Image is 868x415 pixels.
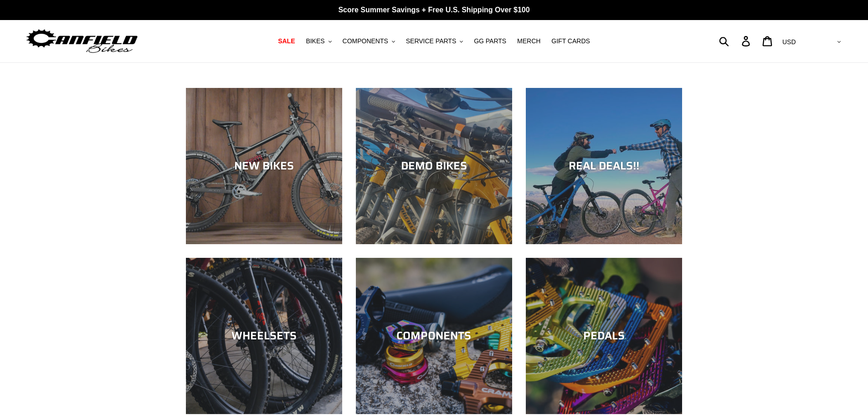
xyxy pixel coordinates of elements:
[526,329,682,343] div: PEDALS
[551,37,590,45] span: GIFT CARDS
[474,37,506,45] span: GG PARTS
[526,159,682,173] div: REAL DEALS!!
[469,35,511,47] a: GG PARTS
[526,258,682,414] a: PEDALS
[306,37,324,45] span: BIKES
[343,37,388,45] span: COMPONENTS
[338,35,400,47] button: COMPONENTS
[278,37,295,45] span: SALE
[301,35,336,47] button: BIKES
[25,27,139,56] img: Canfield Bikes
[273,35,299,47] a: SALE
[356,329,512,343] div: COMPONENTS
[186,258,342,414] a: WHEELSETS
[526,88,682,244] a: REAL DEALS!!
[406,37,456,45] span: SERVICE PARTS
[356,258,512,414] a: COMPONENTS
[513,35,545,47] a: MERCH
[401,35,467,47] button: SERVICE PARTS
[724,31,747,51] input: Search
[547,35,595,47] a: GIFT CARDS
[186,159,342,173] div: NEW BIKES
[356,159,512,173] div: DEMO BIKES
[186,88,342,244] a: NEW BIKES
[356,88,512,244] a: DEMO BIKES
[517,37,540,45] span: MERCH
[186,329,342,343] div: WHEELSETS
